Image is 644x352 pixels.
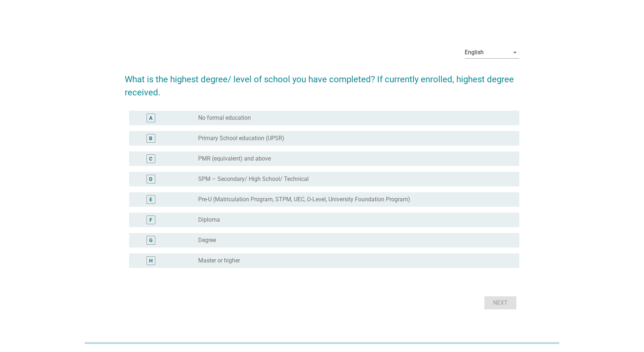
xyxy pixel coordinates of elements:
[149,134,152,142] div: B
[149,155,152,162] div: C
[149,195,152,203] div: E
[198,175,309,183] label: SPM – Secondary/ High School/ Technical
[198,155,271,162] label: PMR (equivalent) and above
[198,257,240,264] label: Master or higher
[198,135,284,142] label: Primary School education (UPSR)
[149,257,153,264] div: H
[149,236,153,244] div: G
[198,114,251,122] label: No formal education
[149,216,152,224] div: F
[125,66,519,99] h2: What is the highest degree/ level of school you have completed? If currently enrolled, highest de...
[465,49,484,56] div: English
[149,114,152,122] div: A
[511,48,519,57] i: arrow_drop_down
[198,216,220,224] label: Diploma
[149,175,152,183] div: D
[198,237,216,244] label: Degree
[198,196,410,203] label: Pre-U (Matriculation Program, STPM, UEC, O-Level, University Foundation Program)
